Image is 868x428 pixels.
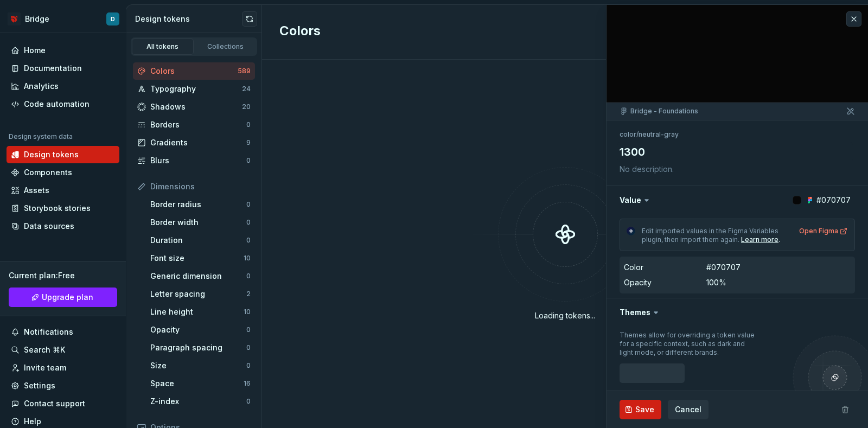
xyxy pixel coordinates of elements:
[246,156,251,165] div: 0
[620,400,661,419] button: Save
[133,134,255,151] a: Gradients9
[24,149,79,160] div: Design tokens
[146,267,255,285] a: Generic dimension0
[620,130,636,138] li: color
[7,323,119,341] button: Notifications
[150,217,246,228] div: Border width
[24,63,82,74] div: Documentation
[9,132,73,141] div: Design system data
[146,375,255,392] a: Space16
[9,270,117,281] div: Current plan : Free
[246,343,251,352] div: 0
[111,15,115,23] div: D
[146,339,255,356] a: Paragraph spacing0
[150,396,246,407] div: Z-index
[146,285,255,303] a: Letter spacing2
[146,250,255,267] a: Font size10
[675,404,701,415] span: Cancel
[42,292,93,303] span: Upgrade plan
[741,235,778,244] a: Learn more
[150,342,246,353] div: Paragraph spacing
[150,84,242,94] div: Typography
[146,214,255,231] a: Border width0
[246,361,251,370] div: 0
[246,120,251,129] div: 0
[620,331,755,357] div: Themes allow for overriding a token value for a specific context, such as dark and light mode, or...
[244,379,251,388] div: 16
[246,138,251,147] div: 9
[24,81,59,92] div: Analytics
[636,130,639,138] li: /
[246,236,251,245] div: 0
[133,98,255,116] a: Shadows20
[7,60,119,77] a: Documentation
[7,164,119,181] a: Components
[150,181,251,192] div: Dimensions
[150,235,246,246] div: Duration
[150,253,244,264] div: Font size
[150,66,238,76] div: Colors
[133,80,255,98] a: Typography24
[24,344,65,355] div: Search ⌘K
[7,42,119,59] a: Home
[24,327,73,337] div: Notifications
[246,290,251,298] div: 2
[146,357,255,374] a: Size0
[639,130,679,138] li: neutral-gray
[242,85,251,93] div: 24
[642,227,780,244] span: Edit imported values in the Figma Variables plugin, then import them again.
[150,271,246,282] div: Generic dimension
[246,272,251,280] div: 0
[150,199,246,210] div: Border radius
[9,288,117,307] a: Upgrade plan
[635,404,654,415] span: Save
[150,289,246,299] div: Letter spacing
[24,380,55,391] div: Settings
[7,359,119,376] a: Invite team
[146,321,255,338] a: Opacity0
[7,200,119,217] a: Storybook stories
[24,99,90,110] div: Code automation
[150,137,246,148] div: Gradients
[7,95,119,113] a: Code automation
[706,262,741,273] div: #070707
[799,227,848,235] a: Open Figma
[238,67,251,75] div: 589
[246,200,251,209] div: 0
[199,42,253,51] div: Collections
[24,398,85,409] div: Contact support
[150,119,246,130] div: Borders
[620,107,698,116] div: Bridge - Foundations
[7,341,119,359] button: Search ⌘K
[246,397,251,406] div: 0
[7,146,119,163] a: Design tokens
[24,167,72,178] div: Components
[279,22,321,42] h2: Colors
[535,310,595,321] div: Loading tokens...
[146,303,255,321] a: Line height10
[150,378,244,389] div: Space
[244,308,251,316] div: 10
[150,155,246,166] div: Blurs
[7,218,119,235] a: Data sources
[150,101,242,112] div: Shadows
[24,221,74,232] div: Data sources
[246,325,251,334] div: 0
[706,277,726,288] div: 100%
[150,324,246,335] div: Opacity
[150,360,246,371] div: Size
[7,395,119,412] button: Contact support
[624,262,643,273] div: Color
[7,78,119,95] a: Analytics
[7,377,119,394] a: Settings
[617,142,853,162] textarea: 1300
[135,14,242,24] div: Design tokens
[133,152,255,169] a: Blurs0
[25,14,49,24] div: Bridge
[246,218,251,227] div: 0
[146,196,255,213] a: Border radius0
[242,103,251,111] div: 20
[24,203,91,214] div: Storybook stories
